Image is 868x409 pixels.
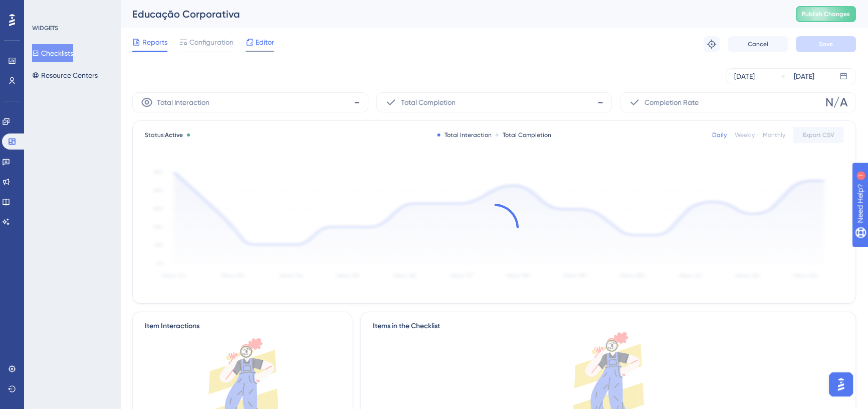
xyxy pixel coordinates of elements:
[142,36,167,48] span: Reports
[803,131,834,139] span: Export CSV
[735,131,755,139] div: Weekly
[32,66,98,84] button: Resource Centers
[793,127,843,143] button: Export CSV
[796,6,856,22] button: Publish Changes
[32,44,73,62] button: Checklists
[132,7,771,21] div: Educação Corporativa
[496,131,551,139] div: Total Completion
[256,36,274,48] span: Editor
[825,94,847,110] span: N/A
[826,369,856,399] iframe: UserGuiding AI Assistant Launcher
[712,131,727,139] div: Daily
[189,36,234,48] span: Configuration
[438,131,492,139] div: Total Interaction
[401,96,456,108] span: Total Completion
[373,320,843,332] div: Items in the Checklist
[32,24,58,32] div: WIDGETS
[145,320,199,332] div: Item Interactions
[748,40,768,48] span: Cancel
[802,10,850,18] span: Publish Changes
[597,94,603,110] span: -
[796,36,856,52] button: Save
[728,36,788,52] button: Cancel
[24,3,63,15] span: Need Help?
[644,96,699,108] span: Completion Rate
[157,96,209,108] span: Total Interaction
[819,40,833,48] span: Save
[165,131,183,139] span: Active
[354,94,360,110] span: -
[734,70,755,82] div: [DATE]
[145,131,183,139] span: Status:
[794,70,814,82] div: [DATE]
[763,131,785,139] div: Monthly
[70,5,73,13] div: 1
